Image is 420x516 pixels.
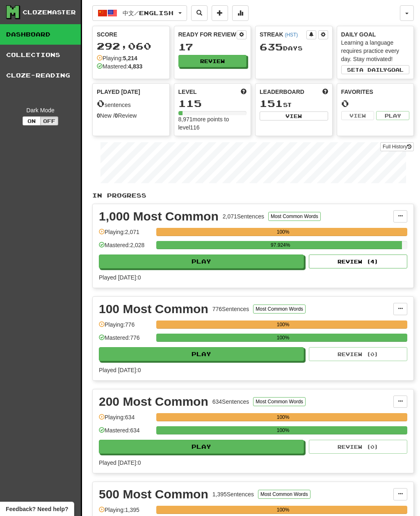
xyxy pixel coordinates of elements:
[341,30,410,39] div: Daily Goal
[341,88,410,96] div: Favorites
[359,67,387,73] span: a daily
[260,98,283,109] span: 151
[212,490,254,498] div: 1,395 Sentences
[99,426,152,440] div: Mastered: 634
[97,41,165,51] div: 292,060
[97,98,165,109] div: sentences
[253,305,306,314] button: Most Common Words
[178,55,247,67] button: Review
[178,42,247,52] div: 17
[97,111,165,120] div: New / Review
[253,397,306,406] button: Most Common Words
[309,347,407,361] button: Review (0)
[23,116,41,125] button: On
[341,98,410,109] div: 0
[123,55,137,61] strong: 5,214
[223,212,264,220] div: 2,071 Sentences
[159,228,407,236] div: 100%
[178,115,247,132] div: 8,971 more points to level 116
[99,303,208,315] div: 100 Most Common
[92,5,187,21] button: 中文/English
[99,228,152,241] div: Playing: 2,071
[380,142,414,151] a: Full History
[99,459,141,466] span: Played [DATE]: 0
[99,334,152,347] div: Mastered: 776
[159,426,407,434] div: 100%
[178,30,237,39] div: Ready for Review
[341,65,410,74] button: Seta dailygoal
[115,112,118,119] strong: 0
[260,111,328,120] button: View
[99,488,208,500] div: 500 Most Common
[99,241,152,255] div: Mastered: 2,028
[128,63,142,70] strong: 4,833
[322,88,328,96] span: This week in points, UTC
[212,398,249,406] div: 634 Sentences
[191,5,208,21] button: Search sentences
[241,88,247,96] span: Score more points to level up
[99,413,152,427] div: Playing: 634
[341,111,374,120] button: View
[159,321,407,329] div: 100%
[212,305,249,313] div: 776 Sentences
[97,62,142,70] div: Mastered:
[97,98,105,109] span: 0
[97,88,140,96] span: Played [DATE]
[23,8,76,16] div: Clozemaster
[99,274,141,281] span: Played [DATE]: 0
[260,98,328,109] div: st
[40,116,58,125] button: Off
[123,9,173,16] span: 中文 / English
[341,39,410,63] div: Learning a language requires practice every day. Stay motivated!
[6,106,75,114] div: Dark Mode
[97,54,137,62] div: Playing:
[309,255,407,268] button: Review (4)
[6,505,68,513] span: Open feedback widget
[159,413,407,421] div: 100%
[268,212,321,221] button: Most Common Words
[92,191,414,200] p: In Progress
[97,30,165,39] div: Score
[97,112,100,119] strong: 0
[99,396,208,408] div: 200 Most Common
[260,88,304,96] span: Leaderboard
[99,321,152,334] div: Playing: 776
[99,347,304,361] button: Play
[99,210,219,223] div: 1,000 Most Common
[260,30,306,39] div: Streak
[99,440,304,454] button: Play
[260,42,328,52] div: Day s
[99,367,141,373] span: Played [DATE]: 0
[285,32,298,38] a: (HST)
[159,506,407,514] div: 100%
[159,334,407,342] div: 100%
[178,98,247,109] div: 115
[99,255,304,268] button: Play
[159,241,402,249] div: 97.924%
[260,41,283,52] span: 635
[212,5,228,21] button: Add sentence to collection
[232,5,249,21] button: More stats
[309,440,407,454] button: Review (0)
[376,111,409,120] button: Play
[178,88,197,96] span: Level
[258,490,310,499] button: Most Common Words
